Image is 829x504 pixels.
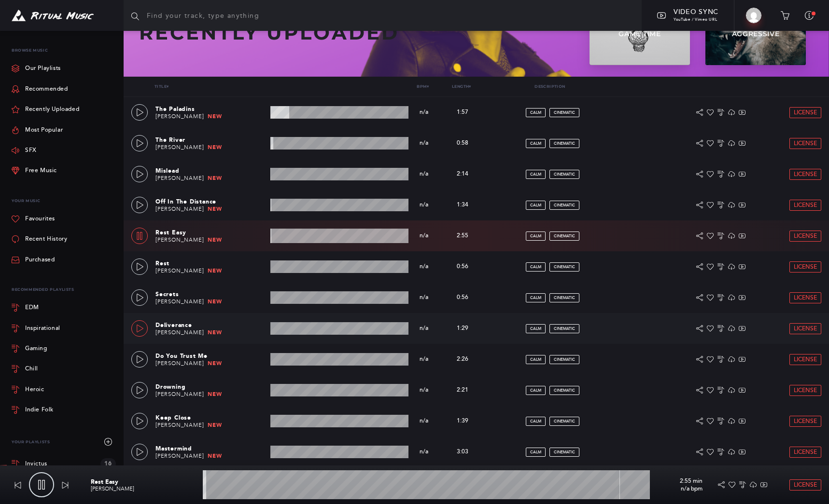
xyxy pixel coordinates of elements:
[155,299,204,305] a: [PERSON_NAME]
[590,3,690,65] a: Game Time
[530,296,541,300] span: calm
[25,326,60,331] div: Inspirational
[443,139,482,148] p: 0:58
[155,453,204,459] a: [PERSON_NAME]
[167,84,169,89] span: ▾
[155,105,267,113] p: The Paladins
[412,171,436,177] p: n/a
[530,172,541,177] span: calm
[208,329,222,336] span: New
[155,382,267,391] p: Drowning
[12,58,61,79] a: Our Playlists
[794,171,817,177] span: License
[155,329,204,336] a: [PERSON_NAME]
[554,234,575,238] span: cinematic
[12,400,116,420] a: Indie Folk
[794,387,817,394] span: License
[530,357,541,362] span: calm
[481,84,619,89] p: Description
[443,170,482,178] p: 2:14
[746,8,761,23] img: David Martin
[530,203,541,207] span: calm
[412,294,436,301] p: n/a
[208,236,222,243] span: New
[412,325,436,332] p: n/a
[12,298,116,318] a: EDM
[794,264,817,270] span: License
[530,419,541,423] span: calm
[208,422,222,428] span: New
[12,359,116,379] a: Chill
[155,237,204,243] a: [PERSON_NAME]
[554,110,575,115] span: cinematic
[208,144,222,150] span: New
[91,486,134,492] a: [PERSON_NAME]
[554,357,575,362] span: cinematic
[12,229,67,249] a: Recent History
[155,175,204,181] a: [PERSON_NAME]
[208,391,222,397] span: New
[155,321,267,329] p: Deliverance
[139,22,544,44] h2: Recently Uploaded
[208,360,222,367] span: New
[794,449,817,455] span: License
[554,388,575,393] span: cinematic
[12,209,55,229] a: Favourites
[443,232,482,240] p: 2:55
[155,391,204,397] a: [PERSON_NAME]
[155,352,267,360] p: Do You Trust Me
[794,418,817,424] span: License
[443,355,482,364] p: 2:26
[452,84,471,89] a: Length
[654,477,703,486] p: 2:55 min
[12,250,55,270] a: Purchased
[12,42,116,58] p: Browse Music
[155,422,204,428] a: [PERSON_NAME]
[412,263,436,270] p: n/a
[12,193,116,209] p: Your Music
[443,293,482,302] p: 0:56
[25,346,47,352] div: Gaming
[155,136,267,144] p: The River
[705,3,806,65] a: Aggressive
[530,141,541,146] span: calm
[443,108,482,117] p: 1:57
[794,140,817,147] span: License
[443,417,482,425] p: 1:39
[100,458,116,470] div: 16
[155,84,169,89] a: Title
[155,268,204,274] a: [PERSON_NAME]
[794,109,817,116] span: License
[794,233,817,239] span: License
[155,144,204,150] a: [PERSON_NAME]
[25,305,39,311] div: EDM
[412,356,436,363] p: n/a
[554,296,575,300] span: cinematic
[155,228,267,237] p: Rest Easy
[208,298,222,305] span: New
[794,482,817,488] span: License
[12,380,116,400] a: Heroic
[794,326,817,332] span: License
[554,265,575,269] span: cinematic
[412,202,436,208] p: n/a
[443,201,482,209] p: 1:34
[12,140,37,161] a: SFX
[412,109,436,116] p: n/a
[208,452,222,459] span: New
[443,386,482,395] p: 2:21
[25,387,44,393] div: Heroic
[12,161,57,181] a: Free Music
[412,449,436,455] p: n/a
[12,282,116,298] div: Recommended Playlists
[208,205,222,212] span: New
[208,267,222,274] span: New
[427,84,429,89] span: ▾
[25,461,47,467] div: Invictus
[25,407,54,413] div: Indie Folk
[412,387,436,394] p: n/a
[208,113,222,120] span: New
[674,17,717,22] span: YouTube / Vimeo URL
[674,8,718,16] span: Video Sync
[794,295,817,301] span: License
